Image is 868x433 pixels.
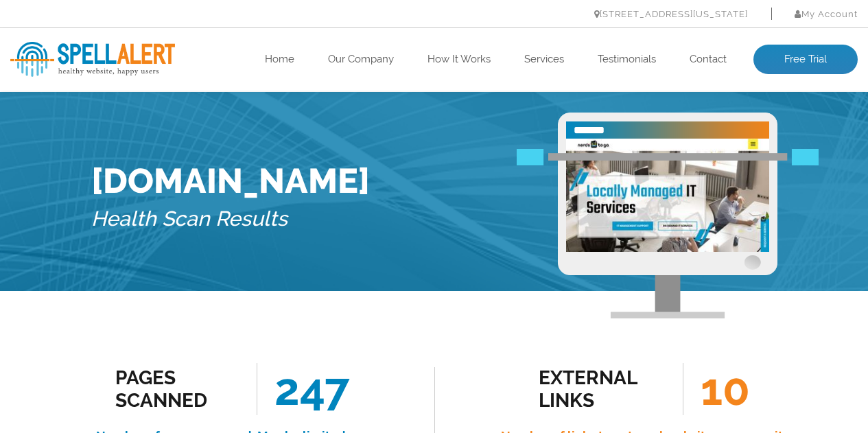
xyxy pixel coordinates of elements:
[91,201,370,237] h5: Health Scan Results
[517,154,819,171] img: Free Webiste Analysis
[683,363,750,415] span: 10
[91,161,370,201] h1: [DOMAIN_NAME]
[115,366,239,412] div: Pages Scanned
[558,113,777,318] img: Free Webiste Analysis
[566,139,769,252] img: Free Website Analysis
[539,366,663,412] div: external links
[257,363,349,415] span: 247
